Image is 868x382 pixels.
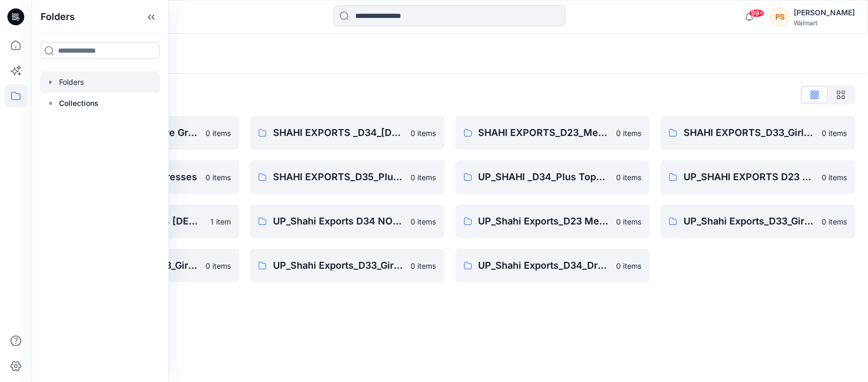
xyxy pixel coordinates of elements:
[684,125,815,140] p: SHAHI EXPORTS_D33_Girls Tops
[660,204,855,238] a: UP_Shahi Exports_D33_Girls Bottoms0 items
[273,258,405,273] p: UP_Shahi Exports_D33_Girls Tops
[479,214,610,229] p: UP_Shahi Exports_D23 Mens Bottoms
[411,260,436,271] p: 0 items
[660,160,855,194] a: UP_SHAHI EXPORTS D23 Men's Tops0 items
[250,160,445,194] a: SHAHI EXPORTS_D35_Plus_[DEMOGRAPHIC_DATA] Top0 items
[210,216,231,227] p: 1 item
[479,170,610,184] p: UP_SHAHI _D34_Plus Tops and Dresses
[749,9,765,17] span: 99+
[206,128,231,139] p: 0 items
[684,214,815,229] p: UP_Shahi Exports_D33_Girls Bottoms
[455,116,650,150] a: SHAHI EXPORTS_D23_Men's Tops0 items
[206,260,231,271] p: 0 items
[794,6,855,19] div: [PERSON_NAME]
[455,249,650,282] a: UP_Shahi Exports_D34_Dresses0 items
[411,172,436,183] p: 0 items
[616,216,641,227] p: 0 items
[616,172,641,183] p: 0 items
[822,216,847,227] p: 0 items
[250,204,445,238] a: UP_Shahi Exports D34 NOBO YA Adult Tops & Dress0 items
[59,97,99,110] p: Collections
[455,160,650,194] a: UP_SHAHI _D34_Plus Tops and Dresses0 items
[822,128,847,139] p: 0 items
[616,260,641,271] p: 0 items
[479,125,610,140] p: SHAHI EXPORTS_D23_Men's Tops
[660,116,855,150] a: SHAHI EXPORTS_D33_Girls Tops0 items
[411,128,436,139] p: 0 items
[771,7,789,26] div: PS
[479,258,610,273] p: UP_Shahi Exports_D34_Dresses
[684,170,815,184] p: UP_SHAHI EXPORTS D23 Men's Tops
[273,125,405,140] p: SHAHI EXPORTS _D34_[DEMOGRAPHIC_DATA] Top
[455,204,650,238] a: UP_Shahi Exports_D23 Mens Bottoms0 items
[411,216,436,227] p: 0 items
[822,172,847,183] p: 0 items
[250,249,445,282] a: UP_Shahi Exports_D33_Girls Tops0 items
[273,214,405,229] p: UP_Shahi Exports D34 NOBO YA Adult Tops & Dress
[616,128,641,139] p: 0 items
[206,172,231,183] p: 0 items
[250,116,445,150] a: SHAHI EXPORTS _D34_[DEMOGRAPHIC_DATA] Top0 items
[273,170,405,184] p: SHAHI EXPORTS_D35_Plus_[DEMOGRAPHIC_DATA] Top
[794,19,855,27] div: Walmart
